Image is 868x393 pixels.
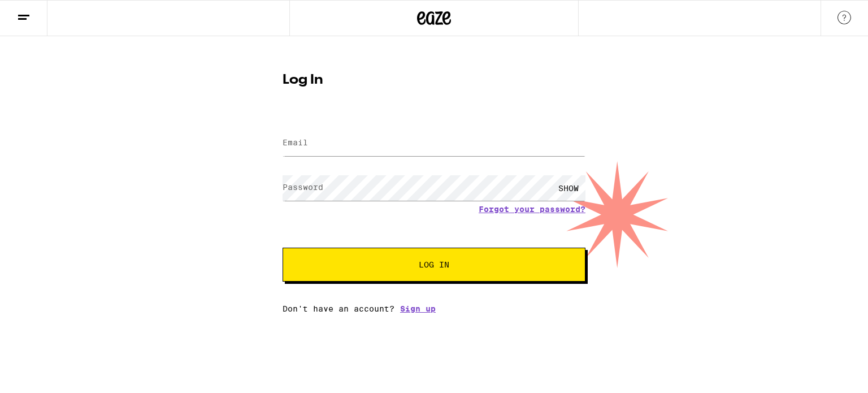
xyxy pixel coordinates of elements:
a: Forgot your password? [479,205,585,214]
input: Email [283,131,585,156]
div: SHOW [552,175,585,201]
button: Log In [283,248,585,282]
h1: Log In [283,74,585,87]
a: Sign up [400,304,436,313]
div: Don't have an account? [283,304,585,313]
label: Email [283,138,308,147]
span: Log In [419,261,449,269]
label: Password [283,183,323,192]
